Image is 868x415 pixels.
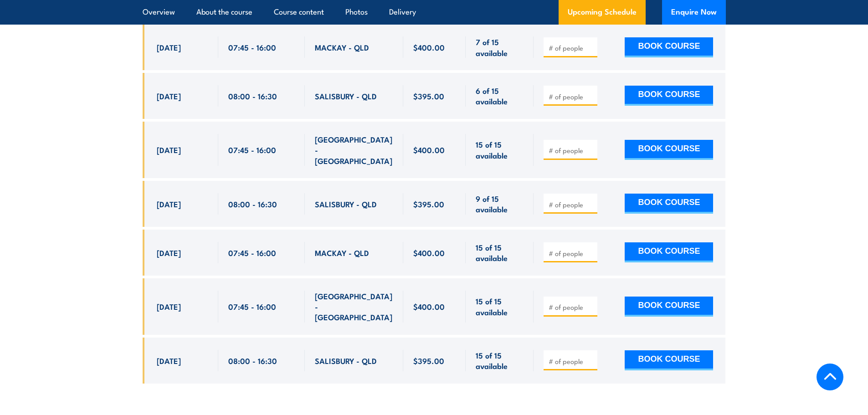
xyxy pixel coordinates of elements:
span: 15 of 15 available [476,296,524,317]
span: [DATE] [157,355,181,366]
span: $400.00 [413,42,445,52]
span: 07:45 - 16:00 [228,42,276,52]
input: # of people [549,146,594,155]
span: MACKAY - QLD [315,247,369,258]
span: [DATE] [157,199,181,209]
span: $395.00 [413,355,444,366]
button: BOOK COURSE [625,37,713,57]
span: [GEOGRAPHIC_DATA] - [GEOGRAPHIC_DATA] [315,291,393,323]
span: [GEOGRAPHIC_DATA] - [GEOGRAPHIC_DATA] [315,134,393,166]
span: 07:45 - 16:00 [228,301,276,312]
span: MACKAY - QLD [315,42,369,52]
span: SALISBURY - QLD [315,91,377,101]
span: $395.00 [413,91,444,101]
input: # of people [549,200,594,209]
span: [DATE] [157,42,181,52]
span: [DATE] [157,144,181,155]
span: 9 of 15 available [476,193,524,215]
span: 07:45 - 16:00 [228,247,276,258]
span: 15 of 15 available [476,242,524,263]
span: SALISBURY - QLD [315,355,377,366]
span: 08:00 - 16:30 [228,199,277,209]
span: $400.00 [413,301,445,312]
span: 08:00 - 16:30 [228,91,277,101]
input: # of people [549,92,594,101]
span: 7 of 15 available [476,36,524,58]
input: # of people [549,357,594,366]
span: 08:00 - 16:30 [228,355,277,366]
span: 15 of 15 available [476,350,524,371]
span: 15 of 15 available [476,139,524,160]
input: # of people [549,302,594,312]
button: BOOK COURSE [625,350,713,370]
button: BOOK COURSE [625,86,713,106]
button: BOOK COURSE [625,297,713,317]
span: $400.00 [413,247,445,258]
span: [DATE] [157,91,181,101]
input: # of people [549,249,594,258]
span: $400.00 [413,144,445,155]
button: BOOK COURSE [625,194,713,214]
span: SALISBURY - QLD [315,199,377,209]
input: # of people [549,43,594,52]
button: BOOK COURSE [625,242,713,262]
span: [DATE] [157,301,181,312]
span: 6 of 15 available [476,85,524,107]
span: $395.00 [413,199,444,209]
button: BOOK COURSE [625,140,713,160]
span: 07:45 - 16:00 [228,144,276,155]
span: [DATE] [157,247,181,258]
